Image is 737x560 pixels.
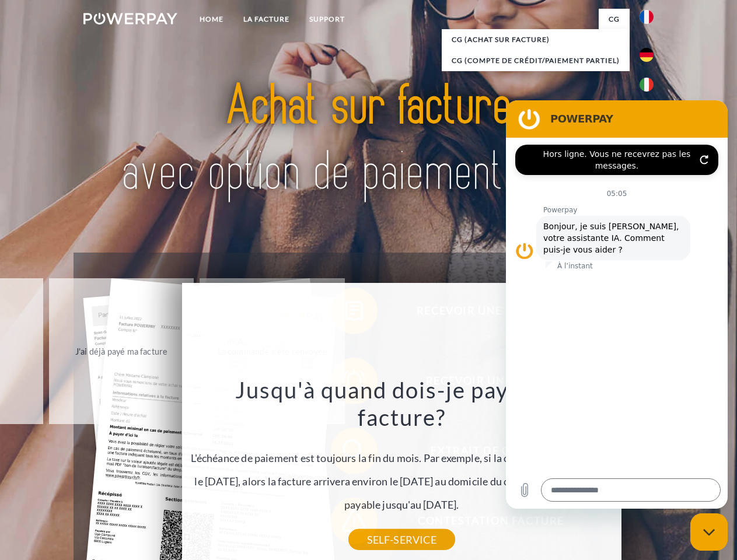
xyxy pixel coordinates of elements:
a: LA FACTURE [233,9,299,30]
div: L'échéance de paiement est toujours la fin du mois. Par exemple, si la commande a été passée le [... [188,376,614,540]
img: fr [640,10,654,24]
img: it [640,78,654,92]
a: CG [599,9,630,30]
div: J'ai déjà payé ma facture [56,343,187,359]
iframe: Fenêtre de messagerie [506,100,728,509]
img: logo-powerpay-white.svg [83,13,177,24]
img: de [640,48,654,62]
img: title-powerpay_fr.svg [111,56,626,223]
iframe: Bouton de lancement de la fenêtre de messagerie, conversation en cours [690,513,728,551]
a: SELF-SERVICE [348,529,455,550]
a: Support [299,9,355,30]
a: CG (achat sur facture) [442,29,630,50]
a: Home [190,9,233,30]
a: CG (Compte de crédit/paiement partiel) [442,50,630,71]
h3: Jusqu'à quand dois-je payer ma facture? [188,376,614,432]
